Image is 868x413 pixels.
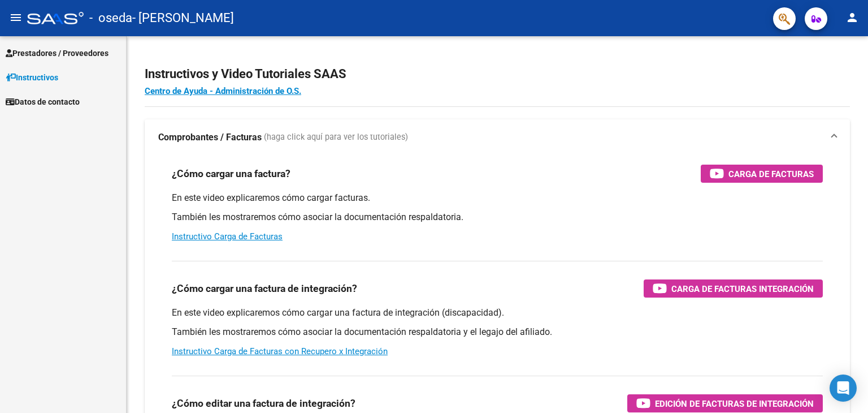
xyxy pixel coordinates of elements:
mat-icon: menu [9,11,23,24]
h3: ¿Cómo cargar una factura de integración? [172,281,357,296]
span: Datos de contacto [6,96,80,108]
div: Open Intercom Messenger [830,375,857,402]
p: En este video explicaremos cómo cargar facturas. [172,192,823,204]
p: También les mostraremos cómo asociar la documentación respaldatoria. [172,211,823,223]
button: Edición de Facturas de integración [627,394,823,412]
span: Instructivos [6,71,58,84]
a: Instructivo Carga de Facturas con Recupero x Integración [172,346,388,356]
a: Centro de Ayuda - Administración de O.S. [145,86,301,96]
strong: Comprobantes / Facturas [158,131,262,144]
p: También les mostraremos cómo asociar la documentación respaldatoria y el legajo del afiliado. [172,326,823,338]
a: Instructivo Carga de Facturas [172,231,283,242]
span: Carga de Facturas Integración [671,282,814,296]
span: Prestadores / Proveedores [6,47,108,59]
button: Carga de Facturas [701,165,823,183]
span: Edición de Facturas de integración [655,397,814,411]
mat-expansion-panel-header: Comprobantes / Facturas (haga click aquí para ver los tutoriales) [145,119,850,156]
span: - oseda [89,6,132,31]
h2: Instructivos y Video Tutoriales SAAS [145,63,850,85]
mat-icon: person [845,11,859,24]
span: - [PERSON_NAME] [132,6,234,31]
p: En este video explicaremos cómo cargar una factura de integración (discapacidad). [172,307,823,319]
h3: ¿Cómo cargar una factura? [172,166,290,182]
span: (haga click aquí para ver los tutoriales) [264,131,408,144]
button: Carga de Facturas Integración [644,279,823,298]
h3: ¿Cómo editar una factura de integración? [172,395,355,411]
span: Carga de Facturas [728,167,814,181]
